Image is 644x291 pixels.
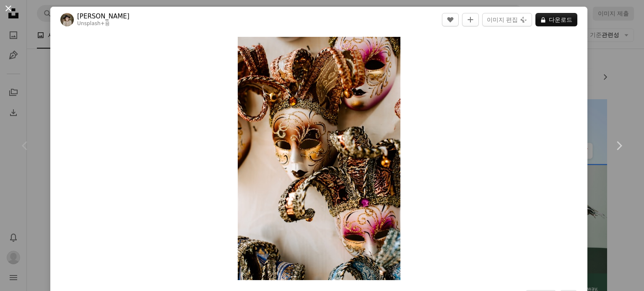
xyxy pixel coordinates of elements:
div: 용 [77,21,130,27]
button: 이 이미지 확대 [238,37,400,280]
a: 다음 [594,106,644,186]
a: Unsplash+ [77,21,105,26]
img: 다양한 색상의 마스크를 얹은 테이블 [238,37,400,280]
button: 좋아요 [442,13,459,26]
a: [PERSON_NAME] [77,12,130,21]
button: 이미지 편집 [482,13,532,26]
button: 컬렉션에 추가 [462,13,479,26]
button: 다운로드 [535,13,577,26]
img: Kateryna Hliznitsova의 프로필로 이동 [60,13,74,26]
